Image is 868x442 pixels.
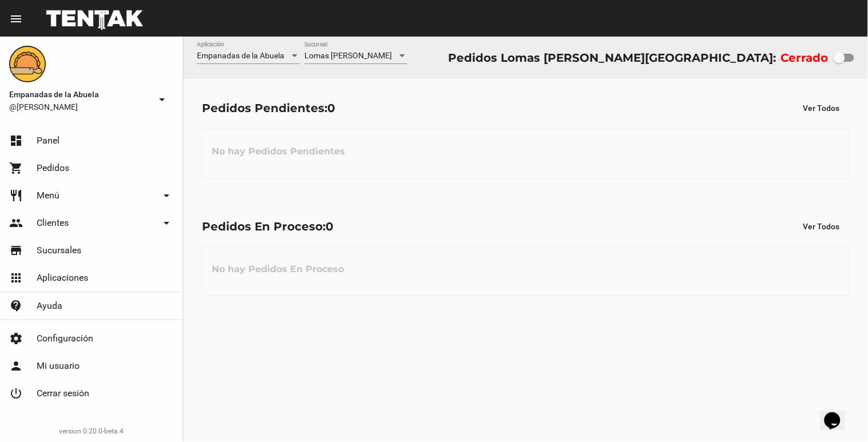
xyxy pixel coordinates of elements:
div: Pedidos Lomas [PERSON_NAME][GEOGRAPHIC_DATA]: [448,49,776,67]
div: version 0.20.0-beta.4 [9,425,173,437]
iframe: chat widget [820,396,857,431]
span: Configuración [37,333,93,344]
mat-icon: contact_support [9,299,23,313]
mat-icon: arrow_drop_down [160,216,173,230]
span: Empanadas de la Abuela [9,87,150,101]
span: Ver Todos [803,103,840,113]
span: Panel [37,135,60,146]
span: Pedidos [37,162,69,174]
mat-icon: power_settings_new [9,387,23,400]
mat-icon: store [9,244,23,257]
mat-icon: restaurant [9,189,23,202]
mat-icon: menu [9,12,23,26]
span: Cerrar sesión [37,388,89,399]
span: Lomas [PERSON_NAME] [304,51,392,60]
mat-icon: arrow_drop_down [155,93,169,106]
span: 0 [326,220,334,233]
span: Mi usuario [37,360,80,372]
span: Empanadas de la Abuela [197,51,284,60]
mat-icon: dashboard [9,134,23,148]
h3: No hay Pedidos En Proceso [203,252,353,286]
span: @[PERSON_NAME] [9,101,150,113]
mat-icon: settings [9,332,23,345]
span: Clientes [37,217,69,229]
label: Cerrado [781,49,829,67]
span: Menú [37,190,60,201]
img: f0136945-ed32-4f7c-91e3-a375bc4bb2c5.png [9,46,46,82]
mat-icon: shopping_cart [9,161,23,175]
div: Pedidos En Proceso: [202,217,334,236]
span: Aplicaciones [37,272,88,284]
mat-icon: people [9,216,23,230]
mat-icon: apps [9,271,23,285]
span: Ayuda [37,300,62,312]
span: 0 [327,101,335,115]
h3: No hay Pedidos Pendientes [203,134,354,169]
span: Sucursales [37,245,81,256]
button: Ver Todos [794,98,849,118]
button: Ver Todos [794,216,849,237]
div: Pedidos Pendientes: [202,99,335,117]
mat-icon: person [9,359,23,373]
span: Ver Todos [803,222,840,231]
mat-icon: arrow_drop_down [160,189,173,202]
